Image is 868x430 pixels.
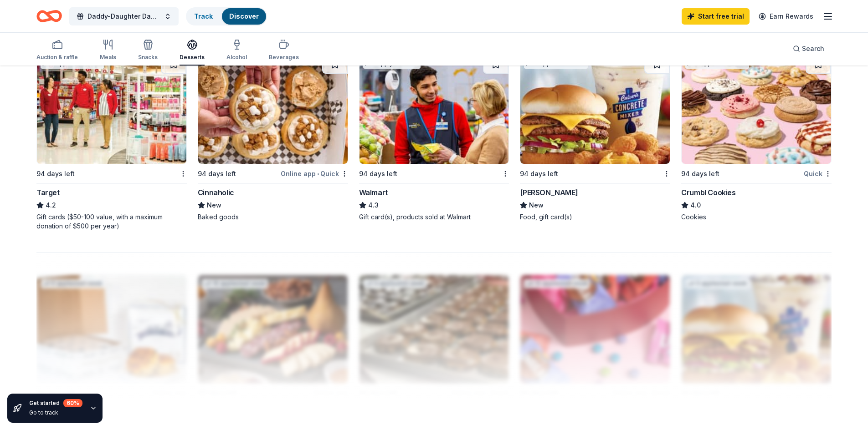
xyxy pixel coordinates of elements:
div: Desserts [180,54,205,61]
div: Baked goods [198,212,348,222]
button: Daddy-Daughter Dance [69,7,179,25]
div: Walmart [359,187,388,198]
div: [PERSON_NAME] [520,187,578,198]
div: 94 days left [36,168,75,179]
button: Beverages [269,35,299,66]
a: Earn Rewards [753,8,819,25]
span: • [317,170,319,177]
div: Gift card(s), products sold at Walmart [359,212,509,222]
span: 4.3 [368,200,379,211]
div: Snacks [138,54,158,61]
span: New [207,200,221,211]
div: 94 days left [198,168,236,179]
div: Online app Quick [281,168,348,179]
div: Food, gift card(s) [520,212,670,222]
div: 94 days left [520,168,558,179]
a: Image for Culver's 5 applieslast week94 days left[PERSON_NAME]NewFood, gift card(s) [520,55,670,222]
div: Gift cards ($50-100 value, with a maximum donation of $500 per year) [36,212,187,231]
div: Get started [29,399,82,407]
a: Start free trial [682,8,750,25]
img: Image for Walmart [360,56,509,164]
div: 94 days left [681,168,719,179]
span: Search [802,43,824,54]
a: Image for Cinnaholic94 days leftOnline app•QuickCinnaholicNewBaked goods [198,55,348,222]
div: Auction & raffle [36,54,78,61]
div: Alcohol [226,54,247,61]
img: Image for Cinnaholic [198,56,348,164]
span: 4.2 [46,200,56,211]
div: Crumbl Cookies [681,187,735,198]
button: TrackDiscover [186,7,267,25]
img: Image for Target [37,56,186,164]
span: New [529,200,544,211]
div: 60 % [63,399,82,407]
span: Daddy-Daughter Dance [87,11,160,22]
div: Meals [100,54,116,61]
span: 4.0 [690,200,701,211]
a: Image for Crumbl Cookies2 applieslast week94 days leftQuickCrumbl Cookies4.0Cookies [681,55,832,222]
button: Desserts [180,35,205,66]
a: Discover [229,12,259,20]
div: Target [36,187,60,198]
button: Meals [100,35,116,66]
button: Auction & raffle [36,35,78,66]
div: Cinnaholic [198,187,234,198]
button: Snacks [138,35,158,66]
button: Search [786,40,832,58]
div: Go to track [29,409,82,416]
a: Image for Target3 applieslast week94 days leftTarget4.2Gift cards ($50-100 value, with a maximum ... [36,55,187,231]
div: 94 days left [359,168,397,179]
img: Image for Culver's [520,56,670,164]
div: Quick [804,168,832,179]
button: Alcohol [226,35,247,66]
a: Home [36,5,62,27]
a: Image for Walmart1 applylast week94 days leftWalmart4.3Gift card(s), products sold at Walmart [359,55,509,222]
a: Track [194,12,213,20]
div: Beverages [269,54,299,61]
img: Image for Crumbl Cookies [682,56,831,164]
div: Cookies [681,212,832,222]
